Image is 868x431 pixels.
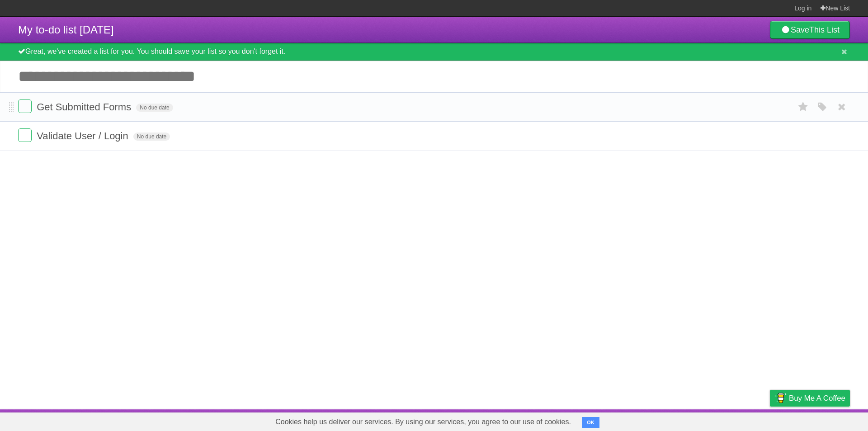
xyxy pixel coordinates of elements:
span: No due date [133,133,170,141]
a: Privacy [758,412,782,429]
a: SaveThis List [770,21,850,39]
label: Done [18,128,32,142]
span: Cookies help us deliver our services. By using our services, you agree to our use of cookies. [266,413,580,431]
label: Done [18,99,32,113]
a: About [650,412,669,429]
img: Buy me a coffee [774,390,787,406]
span: Get Submitted Forms [37,101,133,113]
span: Buy me a coffee [789,390,845,406]
a: Buy me a coffee [770,390,850,407]
span: No due date [136,104,173,112]
label: Star task [795,99,812,114]
b: This List [809,25,840,34]
a: Developers [679,412,716,429]
span: Validate User / Login [37,130,131,142]
button: OK [582,417,599,428]
span: My to-do list [DATE] [18,24,114,36]
a: Suggest a feature [793,412,850,429]
a: Terms [727,412,747,429]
